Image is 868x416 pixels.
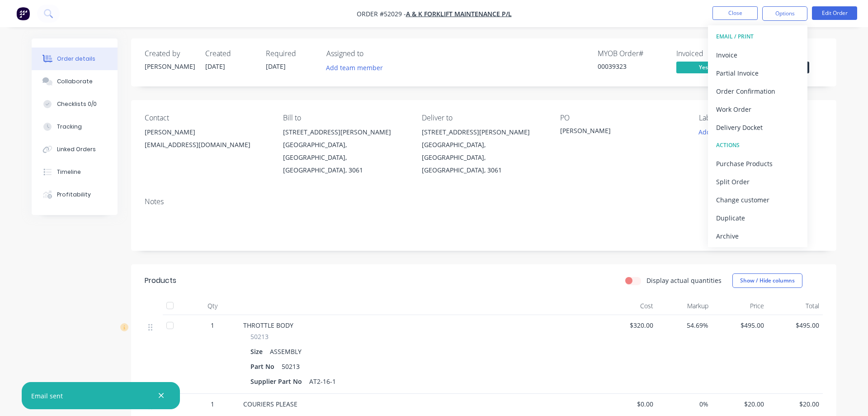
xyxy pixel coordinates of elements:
div: 50213 [278,360,303,373]
span: 54.69% [660,320,709,330]
div: Order Confirmation [716,85,799,98]
div: Contact [145,114,269,122]
button: Options [762,6,807,21]
div: Work Order [716,103,799,116]
span: 1 [211,399,214,409]
button: ACTIONS [708,136,807,154]
div: 00039323 [598,62,665,71]
button: Edit Order [812,6,857,20]
div: Created by [145,49,194,58]
button: Invoice [708,46,807,64]
div: [PERSON_NAME] [145,126,269,139]
div: Part No [250,360,278,373]
button: Add labels [693,126,735,138]
div: Cost [601,297,657,315]
div: Archive [716,230,799,243]
div: Labels [699,114,823,122]
button: Add team member [326,62,388,74]
button: Partial Invoice [708,64,807,82]
div: Checklists 0/0 [57,100,97,108]
span: $495.00 [771,320,820,330]
div: [STREET_ADDRESS][PERSON_NAME] [422,126,546,139]
div: Created [205,49,255,58]
span: 0% [660,399,709,409]
a: A & K FORKLIFT MAINTENANCE P/L [406,10,512,18]
button: Archive [708,227,807,245]
div: Deliver to [422,114,546,122]
div: Price [712,297,768,315]
button: Order details [32,48,118,70]
button: Delivery Docket [708,118,807,136]
div: [STREET_ADDRESS][PERSON_NAME][GEOGRAPHIC_DATA], [GEOGRAPHIC_DATA], [GEOGRAPHIC_DATA], 3061 [422,126,546,177]
div: Email sent [31,391,63,401]
div: Bill to [283,114,407,122]
div: Invoiced [676,49,744,58]
span: $20.00 [716,399,764,409]
span: 1 [211,320,214,330]
div: ACTIONS [716,139,799,151]
div: [GEOGRAPHIC_DATA], [GEOGRAPHIC_DATA], [GEOGRAPHIC_DATA], 3061 [283,139,407,177]
div: [STREET_ADDRESS][PERSON_NAME][GEOGRAPHIC_DATA], [GEOGRAPHIC_DATA], [GEOGRAPHIC_DATA], 3061 [283,126,407,177]
span: $320.00 [605,320,653,330]
button: Split Order [708,172,807,191]
div: Order details [57,55,95,63]
div: Purchase Products [716,157,799,170]
div: [PERSON_NAME] [145,62,194,71]
div: Profitability [57,191,91,199]
button: Checklists 0/0 [32,93,118,115]
button: Linked Orders [32,138,118,161]
span: $20.00 [771,399,820,409]
div: PO [560,114,684,122]
span: [DATE] [205,62,225,71]
button: Timeline [32,161,118,183]
div: ASSEMBLY [266,345,305,358]
div: Duplicate [716,211,799,225]
div: Total [768,297,823,315]
div: Timeline [57,168,81,176]
div: Products [145,275,176,286]
label: Display actual quantities [646,276,722,285]
div: AT2-16-1 [306,375,340,388]
button: Tracking [32,115,118,138]
span: $0.00 [605,399,653,409]
div: [STREET_ADDRESS][PERSON_NAME] [283,126,407,139]
div: Assigned to [326,49,417,58]
span: COURIERS PLEASE [243,400,297,408]
div: [PERSON_NAME] [560,126,673,139]
div: Tracking [57,123,82,131]
div: Change customer [716,193,799,206]
div: Collaborate [57,77,93,86]
div: Notes [145,197,823,206]
div: Supplier Part No [250,375,306,388]
img: Factory [16,7,30,20]
div: Markup [657,297,712,315]
div: Required [266,49,316,58]
span: $495.00 [716,320,764,330]
div: Invoice [716,48,799,62]
div: EMAIL / PRINT [716,31,799,43]
div: Qty [185,297,240,315]
div: Partial Invoice [716,67,799,80]
button: Add team member [321,62,388,74]
div: Delivery Docket [716,121,799,134]
button: Close [712,6,758,20]
div: [EMAIL_ADDRESS][DOMAIN_NAME] [145,139,269,151]
div: Linked Orders [57,145,96,153]
span: [DATE] [266,62,286,71]
button: Profitability [32,183,118,206]
div: [PERSON_NAME][EMAIL_ADDRESS][DOMAIN_NAME] [145,126,269,155]
div: Split Order [716,175,799,188]
span: Yes [676,62,731,73]
button: Purchase Products [708,154,807,172]
div: [GEOGRAPHIC_DATA], [GEOGRAPHIC_DATA], [GEOGRAPHIC_DATA], 3061 [422,139,546,177]
button: Work Order [708,100,807,118]
span: Order #52029 - [357,10,406,18]
span: 50213 [250,332,269,341]
button: Duplicate [708,209,807,227]
span: THROTTLE BODY [243,321,293,330]
button: Change customer [708,191,807,209]
button: EMAIL / PRINT [708,28,807,46]
button: Collaborate [32,70,118,93]
div: MYOB Order # [598,49,665,58]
